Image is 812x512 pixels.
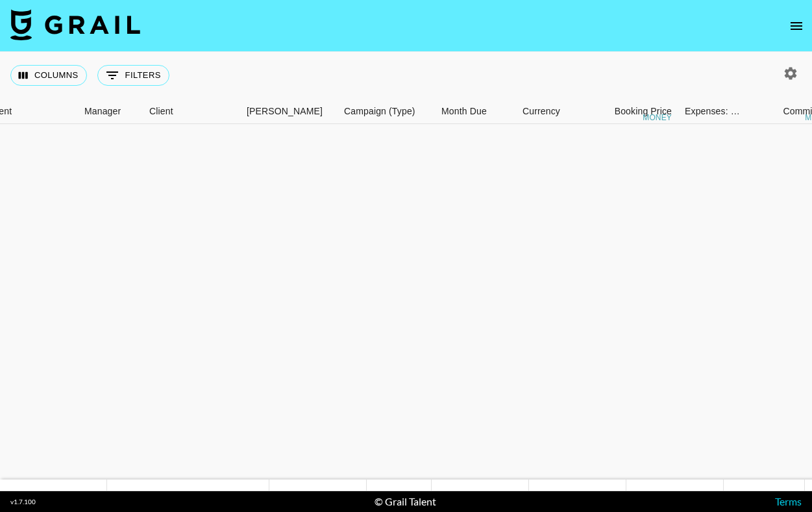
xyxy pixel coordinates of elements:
[516,99,581,124] div: Currency
[97,65,169,86] button: Show filters
[240,99,338,124] div: Booker
[678,99,743,124] div: Expenses: Remove Commission?
[149,99,173,124] div: Client
[10,65,87,86] button: Select columns
[10,498,36,506] div: v 1.7.100
[78,99,143,124] div: Manager
[775,495,802,507] a: Terms
[523,99,560,124] div: Currency
[783,13,809,39] button: open drawer
[441,99,487,124] div: Month Due
[338,99,435,124] div: Campaign (Type)
[84,99,121,124] div: Manager
[615,99,672,124] div: Booking Price
[643,114,672,122] div: money
[10,9,140,40] img: Grail Talent
[375,495,436,508] div: © Grail Talent
[435,99,516,124] div: Month Due
[344,99,415,124] div: Campaign (Type)
[685,99,741,124] div: Expenses: Remove Commission?
[247,99,323,124] div: [PERSON_NAME]
[143,99,240,124] div: Client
